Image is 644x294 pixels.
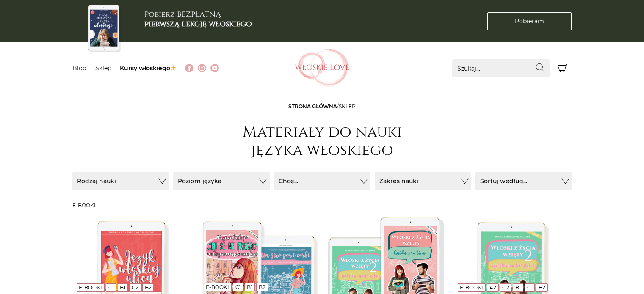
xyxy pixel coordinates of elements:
[295,49,350,87] img: Włoskielove
[489,284,496,291] a: A2
[502,284,509,291] a: C2
[339,103,356,110] span: sklep
[120,284,125,291] a: B1
[259,284,265,290] a: B2
[527,284,533,291] a: C1
[120,64,177,72] a: Kursy włoskiego
[554,59,572,77] button: Koszyk
[170,65,176,71] img: ✨
[539,284,545,291] a: B2
[144,10,252,28] h3: Pobierz BEZPŁATNĄ
[460,284,483,291] a: E-booki
[487,12,572,30] a: Pobieram
[515,17,544,26] span: Pobieram
[145,284,152,291] a: B2
[515,284,521,291] a: B1
[108,284,114,291] a: C1
[95,64,111,72] a: Sklep
[274,172,370,190] button: Chcę...
[288,103,337,110] a: Strona główna
[72,64,87,72] a: Blog
[238,123,407,159] h1: Materiały do nauki języka włoskiego
[375,172,471,190] button: Zakres nauki
[144,19,252,29] b: pierwszą lekcję włoskiego
[72,172,169,190] button: Rodzaj nauki
[235,284,241,290] a: C1
[452,59,550,77] input: Szukaj...
[475,172,572,190] button: Sortuj według...
[72,203,572,209] h3: E-booki
[288,103,356,110] span: /
[132,284,138,291] a: C2
[206,284,229,290] a: E-booki
[173,172,270,190] button: Poziom języka
[79,284,102,291] a: E-booki
[247,284,252,290] a: B1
